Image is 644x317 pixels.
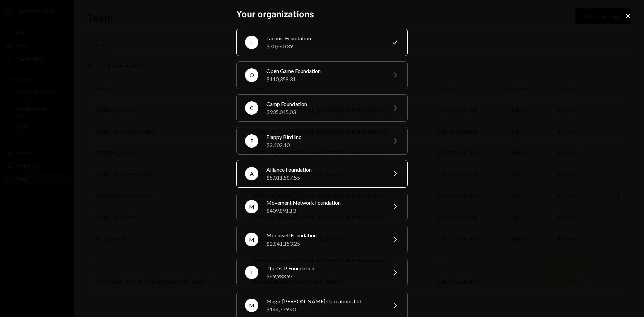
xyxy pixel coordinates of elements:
[266,174,383,182] div: $5,011,587.55
[266,34,383,42] div: Laconic Foundation
[236,193,408,220] button: MMovement Network Foundation$409,891.13
[266,264,383,272] div: The GCP Foundation
[266,305,383,313] div: $144,779.40
[266,231,383,240] div: Moonwell Foundation
[236,94,408,122] button: CCamp Foundation$935,045.03
[266,133,383,141] div: Flappy Bird Inc.
[266,67,383,75] div: Open Game Foundation
[266,166,383,174] div: Alliance Foundation
[245,266,258,279] div: T
[266,272,383,280] div: $69,933.97
[236,127,408,155] button: FFlappy Bird Inc.$2,402.10
[245,233,258,246] div: M
[245,36,258,49] div: L
[266,42,383,50] div: $70,660.39
[245,299,258,312] div: M
[266,108,383,116] div: $935,045.03
[266,141,383,149] div: $2,402.10
[236,259,408,286] button: TThe GCP Foundation$69,933.97
[245,68,258,82] div: O
[236,226,408,253] button: MMoonwell Foundation$2,841,153.25
[245,167,258,180] div: A
[266,207,383,215] div: $409,891.13
[236,160,408,188] button: AAlliance Foundation$5,011,587.55
[245,134,258,148] div: F
[245,101,258,115] div: C
[236,29,408,56] button: LLaconic Foundation$70,660.39
[266,297,383,305] div: Magic [PERSON_NAME] Operations Ltd.
[266,199,383,207] div: Movement Network Foundation
[266,240,383,248] div: $2,841,153.25
[245,200,258,213] div: M
[266,100,383,108] div: Camp Foundation
[266,75,383,83] div: $110,358.31
[236,61,408,89] button: OOpen Game Foundation$110,358.31
[236,7,408,20] h2: Your organizations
